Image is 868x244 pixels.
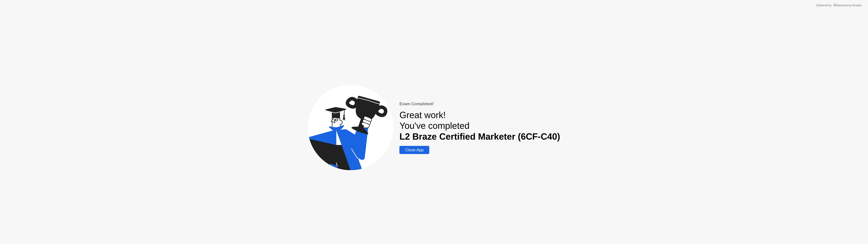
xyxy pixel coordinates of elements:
div: Exam Completed! [399,101,560,107]
b: L2 Braze Certified Marketer (6CF-C40) [399,131,560,141]
img: Delivered by Rosalyn [834,3,862,7]
button: Close App [399,146,429,154]
div: Delivered by [816,3,832,7]
div: Close App [400,148,428,152]
div: Great work! You've completed [399,110,560,142]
